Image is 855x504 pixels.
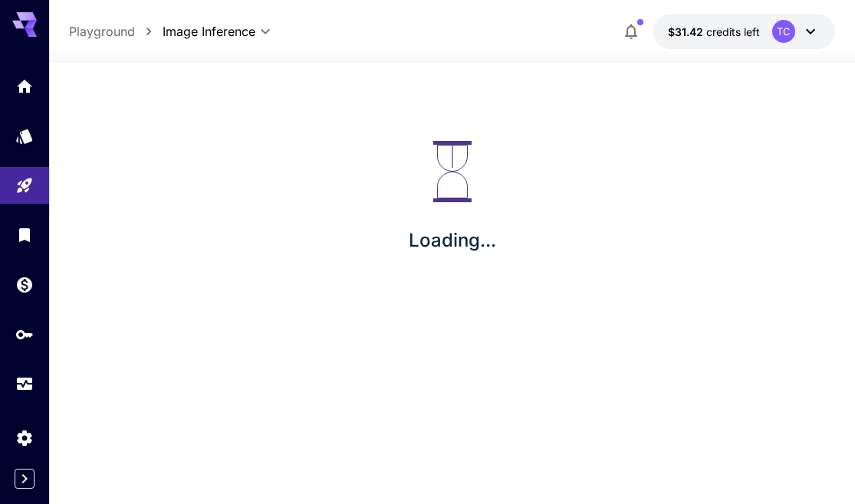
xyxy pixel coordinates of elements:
[409,227,496,254] p: Loading...
[15,275,34,294] div: Wallet
[15,428,34,447] div: Settings
[15,325,34,344] div: API Keys
[653,14,835,49] button: $31.42201TC
[69,22,163,41] nav: breadcrumb
[15,77,34,96] div: Home
[69,22,135,41] a: Playground
[163,22,255,41] span: Image Inference
[15,469,35,489] button: Expand sidebar
[15,176,34,195] div: Playground
[668,25,706,38] span: $31.42
[706,25,760,38] span: credits left
[15,126,34,146] div: Models
[668,24,760,40] div: $31.42201
[15,375,34,394] div: Usage
[772,20,795,43] div: TC
[15,225,34,244] div: Library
